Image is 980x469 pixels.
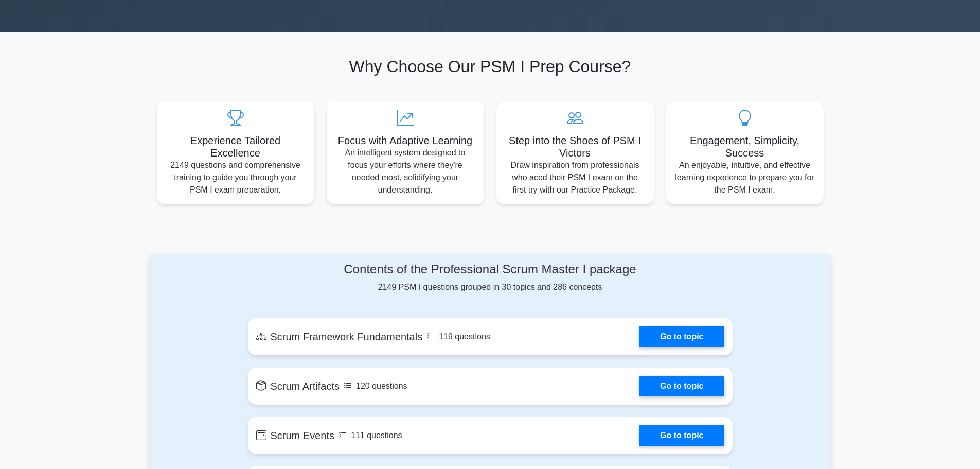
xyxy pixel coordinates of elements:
[248,262,733,277] h4: Contents of the Professional Scrum Master I package
[505,134,646,159] h5: Step into the Shoes of PSM I Victors
[165,134,306,159] h5: Experience Tailored Excellence
[248,262,733,293] div: 2149 PSM I questions grouped in 30 topics and 286 concepts
[674,134,815,159] h5: Engagement, Simplicity, Success
[335,147,476,196] p: An intelligent system designed to focus your efforts where they're needed most, solidifying your ...
[165,159,306,196] p: 2149 questions and comprehensive training to guide you through your PSM I exam preparation.
[335,134,476,147] h5: Focus with Adaptive Learning
[639,326,724,347] a: Go to topic
[157,57,824,76] h2: Why Choose Our PSM I Prep Course?
[674,159,815,196] p: An enjoyable, intuitive, and effective learning experience to prepare you for the PSM I exam.
[639,425,724,446] a: Go to topic
[639,376,724,396] a: Go to topic
[505,159,646,196] p: Draw inspiration from professionals who aced their PSM I exam on the first try with our Practice ...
